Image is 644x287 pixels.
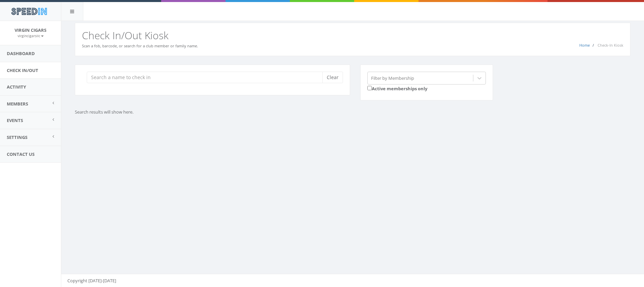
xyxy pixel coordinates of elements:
h2: Check In/Out Kiosk [82,30,623,41]
span: Events [7,117,23,123]
a: virgincigarsllc [18,32,44,39]
p: Search results will show here. [75,109,390,115]
span: Members [7,101,28,107]
a: Home [579,43,590,48]
label: Active memberships only [367,85,427,92]
span: Contact Us [7,151,35,157]
button: Clear [322,72,343,83]
div: Filter by Membership [371,75,414,81]
input: Search a name to check in [87,72,327,83]
small: virgincigarsllc [18,33,44,38]
span: Settings [7,134,27,140]
small: Scan a fob, barcode, or search for a club member or family name. [82,43,198,48]
input: Active memberships only [367,86,372,90]
span: Check-In Kiosk [598,43,623,48]
span: Virgin Cigars [15,27,46,33]
img: speedin_logo.png [8,5,50,18]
